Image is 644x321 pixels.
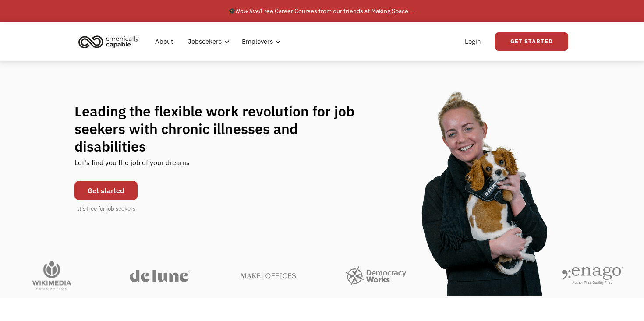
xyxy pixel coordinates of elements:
[236,7,261,15] em: Now live!
[74,102,372,155] h1: Leading the flexible work revolution for job seekers with chronic illnesses and disabilities
[188,36,222,47] div: Jobseekers
[74,181,138,200] a: Get started
[74,155,190,176] div: Let's find you the job of your dreams
[460,28,486,56] a: Login
[242,36,273,47] div: Employers
[237,28,283,56] div: Employers
[76,32,145,51] a: home
[495,32,568,51] a: Get Started
[228,6,416,16] div: 🎓 Free Career Courses from our friends at Making Space →
[150,28,178,56] a: About
[76,32,142,51] img: Chronically Capable logo
[77,205,135,213] div: It's free for job seekers
[183,28,232,56] div: Jobseekers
